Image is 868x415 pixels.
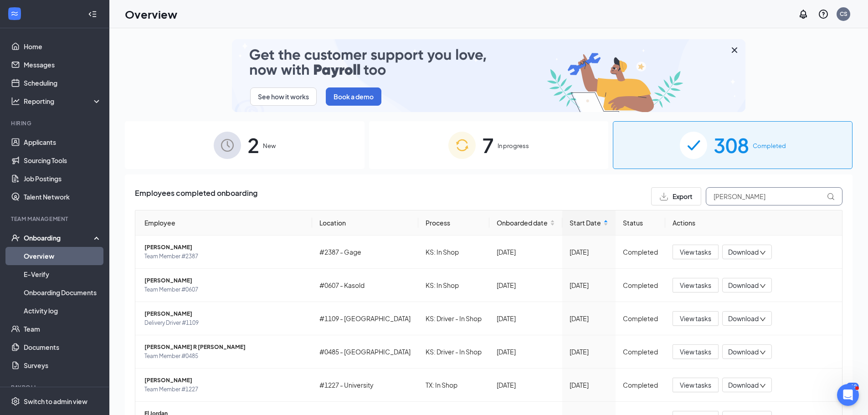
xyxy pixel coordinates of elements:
div: [DATE] [570,313,608,323]
td: #0607 - Kasold [312,269,418,302]
div: [DATE] [570,280,608,290]
th: Process [418,210,489,236]
span: Export [673,193,693,200]
a: Scheduling [24,74,102,92]
span: Employees completed onboarding [135,187,257,205]
td: #0485 - [GEOGRAPHIC_DATA] [312,335,418,369]
span: Onboarded date [497,218,548,228]
span: [PERSON_NAME] [144,376,305,385]
a: Documents [24,338,102,356]
a: Applicants [24,133,102,151]
span: [PERSON_NAME] R [PERSON_NAME] [144,343,305,352]
span: down [760,383,766,389]
button: See how it works [250,87,317,106]
div: Hiring [11,119,100,127]
span: View tasks [680,247,711,257]
div: Completed [623,247,658,257]
svg: QuestionInfo [818,9,829,20]
td: TX: In Shop [418,369,489,402]
div: [DATE] [497,347,555,357]
button: View tasks [673,311,719,326]
a: Sourcing Tools [24,151,102,169]
div: Switch to admin view [24,397,87,406]
svg: WorkstreamLogo [10,9,19,18]
div: Completed [623,280,658,290]
td: #1227 - University [312,369,418,402]
div: [DATE] [570,347,608,357]
h1: Overview [125,6,177,22]
span: View tasks [680,313,711,323]
th: Employee [135,210,312,236]
svg: Analysis [11,97,20,106]
span: Download [728,380,759,390]
button: Export [651,187,701,205]
iframe: Intercom live chat [837,384,859,406]
div: Reporting [24,97,102,106]
img: payroll-small.gif [232,39,745,112]
a: Overview [24,247,102,265]
span: Team Member #2387 [144,252,305,261]
th: Location [312,210,418,236]
span: Completed [753,141,786,150]
a: Onboarding Documents [24,283,102,302]
span: [PERSON_NAME] [144,276,305,285]
input: Search by Name, Job Posting, or Process [706,187,842,205]
span: Download [728,281,759,290]
span: Download [728,314,759,323]
div: [DATE] [497,380,555,390]
span: 308 [714,129,749,161]
td: #1109 - [GEOGRAPHIC_DATA] [312,302,418,335]
span: down [760,250,766,256]
span: 7 [482,129,494,161]
span: down [760,283,766,289]
span: 2 [247,129,259,161]
button: Book a demo [326,87,381,106]
span: Delivery Driver #1109 [144,318,305,328]
a: Activity log [24,302,102,320]
span: Download [728,247,759,257]
a: Messages [24,56,102,74]
span: View tasks [680,347,711,357]
a: Talent Network [24,188,102,206]
button: View tasks [673,278,719,292]
span: Download [728,347,759,357]
td: KS: In Shop [418,269,489,302]
div: [DATE] [570,380,608,390]
span: down [760,349,766,356]
span: [PERSON_NAME] [144,243,305,252]
svg: Cross [729,45,740,56]
td: KS: Driver - In Shop [418,335,489,369]
div: [DATE] [497,247,555,257]
th: Onboarded date [489,210,562,236]
div: [DATE] [570,247,608,257]
span: Team Member #1227 [144,385,305,394]
div: Completed [623,313,658,323]
div: 310 [846,383,859,390]
div: [DATE] [497,280,555,290]
span: View tasks [680,280,711,290]
span: In progress [498,141,529,150]
span: [PERSON_NAME] [144,309,305,318]
span: Start Date [570,218,601,228]
div: [DATE] [497,313,555,323]
span: Team Member #0607 [144,285,305,294]
svg: Notifications [798,9,809,20]
button: View tasks [673,344,719,359]
div: Team Management [11,215,100,223]
span: View tasks [680,380,711,390]
div: Completed [623,380,658,390]
td: #2387 - Gage [312,236,418,269]
a: Team [24,320,102,338]
svg: UserCheck [11,233,20,242]
div: Onboarding [24,233,94,242]
span: New [263,141,276,150]
td: KS: In Shop [418,236,489,269]
button: View tasks [673,378,719,392]
svg: Collapse [88,10,97,19]
th: Status [616,210,666,236]
a: Home [24,37,102,56]
td: KS: Driver - In Shop [418,302,489,335]
div: Completed [623,347,658,357]
a: E-Verify [24,265,102,283]
a: Surveys [24,356,102,374]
